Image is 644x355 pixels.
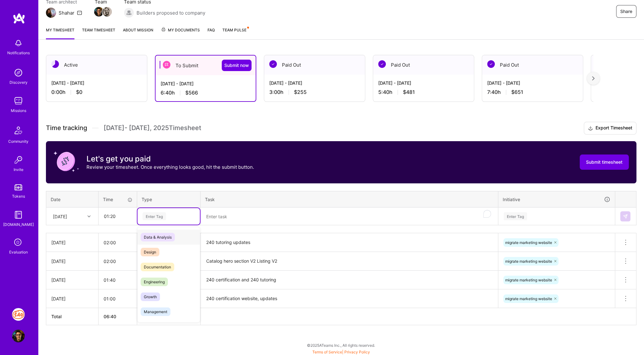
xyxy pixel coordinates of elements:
input: HH:MM [99,290,137,307]
span: Growth [141,293,160,301]
img: Invite [12,154,25,166]
img: teamwork [12,95,25,107]
a: FAQ [207,27,215,39]
span: migrate marketing website [505,296,552,301]
div: [DOMAIN_NAME] [3,221,34,228]
img: User Avatar [12,330,25,342]
img: J: 240 Tutoring - Jobs Section Redesign [12,308,25,321]
div: Missions [11,107,26,114]
a: Team timesheet [82,27,115,39]
span: Data & Analysis [141,233,175,241]
span: Design [141,248,159,256]
span: Documentation [141,263,174,271]
img: logo [13,13,25,24]
div: Evaluation [9,249,28,255]
div: Tokens [12,193,25,200]
th: 06:40 [99,308,137,325]
th: Total [46,308,99,325]
img: guide book [12,208,25,221]
span: Management [141,307,170,316]
div: Notifications [7,49,30,56]
a: Team Pulse [222,27,248,39]
textarea: 240 tutoring updates [201,234,497,251]
img: Community [11,123,26,138]
div: Invite [14,166,23,173]
a: J: 240 Tutoring - Jobs Section Redesign [10,308,26,321]
span: | [312,350,370,354]
textarea: Catalog hero section V2 Listing V2 [201,253,497,270]
a: User Avatar [10,330,26,342]
img: tokens [15,184,22,190]
i: icon SelectionTeam [12,237,24,249]
img: bell [12,37,25,49]
div: © 2025 ATeams Inc., All rights reserved. [38,337,644,353]
div: [DATE] [51,295,93,302]
span: My Documents [161,27,200,34]
span: Engineering [141,278,168,286]
a: About Mission [123,27,153,39]
div: Discovery [10,79,28,86]
a: My Documents [161,27,200,39]
img: discovery [12,66,25,79]
span: Team Pulse [222,28,246,32]
a: Terms of Service [312,350,342,354]
img: right [592,76,595,81]
div: Community [8,138,29,145]
textarea: 240 certification website, updates [201,290,497,307]
a: My timesheet [46,27,74,39]
textarea: 240 certification and 240 tutoring [201,271,497,289]
textarea: To enrich screen reader interactions, please activate Accessibility in Grammarly extension settings [201,208,497,225]
a: Privacy Policy [344,350,370,354]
